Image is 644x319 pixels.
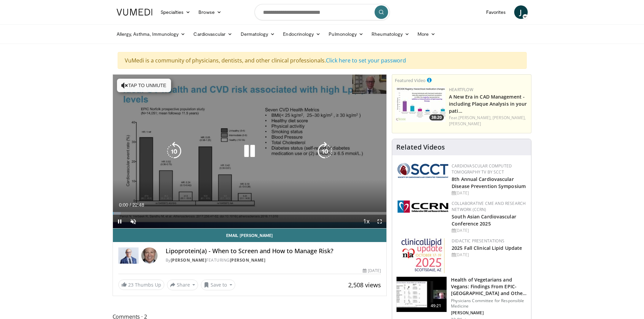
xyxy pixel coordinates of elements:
[113,27,190,41] a: Allergy, Asthma, Immunology
[514,5,528,19] a: J
[117,79,171,92] button: Tap to unmute
[395,87,446,122] img: 738d0e2d-290f-4d89-8861-908fb8b721dc.150x105_q85_crop-smart_upscale.jpg
[363,268,381,274] div: [DATE]
[451,276,527,297] h3: Health of Vegetarians and Vegans: Findings From EPIC-[GEOGRAPHIC_DATA] and Othe…
[113,212,387,215] div: Progress Bar
[279,27,325,41] a: Endocrinology
[395,87,446,122] a: 38:20
[452,201,526,212] a: Collaborative CME and Research Network (CCRN)
[482,5,510,19] a: Favorites
[132,202,144,208] span: 22:48
[398,201,448,213] img: a04ee3ba-8487-4636-b0fb-5e8d268f3737.png.150x105_q85_autocrop_double_scale_upscale_version-0.2.png
[452,238,526,244] div: Didactic Presentations
[458,115,492,121] a: [PERSON_NAME],
[452,190,526,196] div: [DATE]
[325,27,367,41] a: Pulmonology
[367,27,413,41] a: Rheumatology
[397,277,447,312] img: 606f2b51-b844-428b-aa21-8c0c72d5a896.150x105_q85_crop-smart_upscale.jpg
[359,215,373,228] button: Playback Rate
[452,252,526,258] div: [DATE]
[452,228,526,234] div: [DATE]
[130,202,131,208] span: /
[189,27,236,41] a: Cardiovascular
[171,257,207,263] a: [PERSON_NAME]
[113,229,387,242] a: Email [PERSON_NAME]
[449,121,481,127] a: [PERSON_NAME]
[449,87,473,92] a: Heartflow
[141,247,158,264] img: Avatar
[230,257,266,263] a: [PERSON_NAME]
[255,4,390,20] input: Search topics, interventions
[449,115,528,127] div: Feat.
[167,280,198,290] button: Share
[413,27,439,41] a: More
[166,247,381,255] h4: Lipoprotein(a) - When to Screen and How to Manage Risk?
[452,163,512,175] a: Cardiovascular Computed Tomography TV by SCCT
[118,247,139,264] img: Dr. Robert S. Rosenson
[194,5,225,19] a: Browse
[118,52,527,69] div: VuMedi is a community of physicians, dentists, and other clinical professionals.
[451,298,527,309] p: Physicians Committee for Responsible Medicine
[452,245,522,251] a: 2025 Fall Clinical Lipid Update
[166,257,381,263] div: By FEATURING
[201,280,235,290] button: Save to
[401,238,445,273] img: d65bce67-f81a-47c5-b47d-7b8806b59ca8.jpg.150x105_q85_autocrop_double_scale_upscale_version-0.2.jpg
[118,280,164,290] a: 23 Thumbs Up
[113,75,387,229] video-js: Video Player
[113,215,126,228] button: Pause
[429,114,444,121] span: 38:20
[451,310,527,316] p: [PERSON_NAME]
[449,94,527,114] a: A New Era in CAD Management - including Plaque Analysis in your pati…
[452,176,526,189] a: 8th Annual Cardiovascular Disease Prevention Symposium
[428,302,444,309] span: 49:21
[117,9,152,16] img: VuMedi Logo
[348,281,381,289] span: 2,508 views
[373,215,386,228] button: Fullscreen
[452,213,516,227] a: South Asian Cardiovascular Conference 2025
[493,115,526,121] a: [PERSON_NAME],
[157,5,195,19] a: Specialties
[396,143,445,151] h4: Related Videos
[126,215,140,228] button: Unmute
[395,77,426,83] small: Featured Video
[237,27,279,41] a: Dermatology
[398,163,448,178] img: 51a70120-4f25-49cc-93a4-67582377e75f.png.150x105_q85_autocrop_double_scale_upscale_version-0.2.png
[128,282,134,288] span: 23
[119,202,128,208] span: 0:00
[326,57,406,64] a: Click here to set your password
